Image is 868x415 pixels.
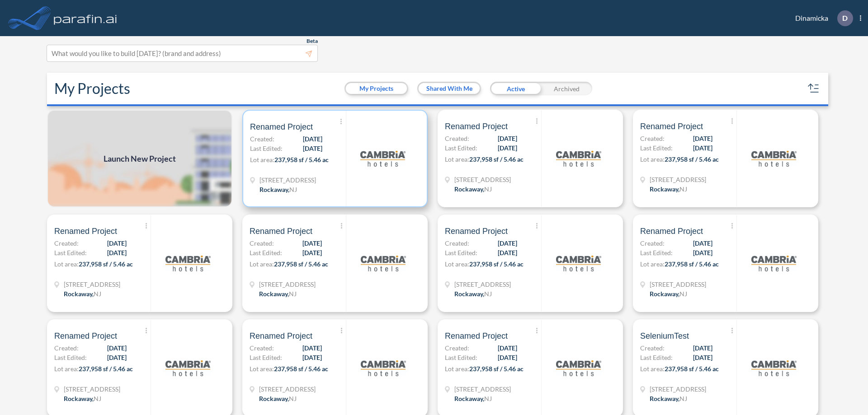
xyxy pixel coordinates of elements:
[640,121,703,132] span: Renamed Project
[498,343,517,353] span: [DATE]
[640,238,665,248] span: Created:
[64,289,101,298] div: Rockaway, NJ
[650,289,687,298] div: Rockaway, NJ
[64,395,94,402] span: Rockaway ,
[64,290,94,298] span: Rockaway ,
[469,155,524,163] span: 237,958 sf / 5.46 ac
[445,155,469,163] span: Lot area:
[469,260,524,268] span: 237,958 sf / 5.46 ac
[445,226,508,237] span: Renamed Project
[650,384,706,394] span: 321 Mt Hope Ave
[650,394,687,403] div: Rockaway, NJ
[107,238,127,248] span: [DATE]
[445,365,469,373] span: Lot area:
[640,248,673,257] span: Last Edited:
[679,185,687,193] span: NJ
[782,10,861,26] div: Dinamicka
[640,134,665,143] span: Created:
[445,343,469,353] span: Created:
[302,248,322,257] span: [DATE]
[679,290,687,298] span: NJ
[259,290,289,298] span: Rockaway ,
[454,185,484,193] span: Rockaway ,
[259,394,297,403] div: Rockaway, NJ
[259,395,289,402] span: Rockaway ,
[445,143,477,153] span: Last Edited:
[650,175,706,184] span: 321 Mt Hope Ave
[454,184,492,194] div: Rockaway, NJ
[556,345,601,391] img: logo
[484,290,492,298] span: NJ
[302,353,322,362] span: [DATE]
[454,280,511,289] span: 321 Mt Hope Ave
[64,384,120,394] span: 321 Mt Hope Ave
[94,395,101,402] span: NJ
[64,394,101,403] div: Rockaway, NJ
[445,260,469,268] span: Lot area:
[541,82,592,95] div: Archived
[640,365,665,373] span: Lot area:
[94,290,101,298] span: NJ
[640,353,673,362] span: Last Edited:
[303,144,322,153] span: [DATE]
[640,343,665,353] span: Created:
[107,353,127,362] span: [DATE]
[454,175,511,184] span: 321 Mt Hope Ave
[259,185,297,194] div: Rockaway, NJ
[454,394,492,403] div: Rockaway, NJ
[445,238,469,248] span: Created:
[751,345,797,391] img: logo
[361,345,406,391] img: logo
[104,153,176,165] span: Launch New Project
[454,290,484,298] span: Rockaway ,
[807,81,821,96] button: sort
[454,289,492,298] div: Rockaway, NJ
[640,331,689,341] span: SeleniumTest
[498,353,517,362] span: [DATE]
[250,238,274,248] span: Created:
[693,143,712,153] span: [DATE]
[54,226,117,237] span: Renamed Project
[650,185,679,193] span: Rockaway ,
[640,260,665,268] span: Lot area:
[498,238,517,248] span: [DATE]
[484,395,492,402] span: NJ
[693,134,712,143] span: [DATE]
[54,365,79,373] span: Lot area:
[250,226,312,237] span: Renamed Project
[289,186,297,193] span: NJ
[250,365,274,373] span: Lot area:
[640,226,703,237] span: Renamed Project
[250,134,274,144] span: Created:
[54,80,130,97] h2: My Projects
[346,83,407,94] button: My Projects
[361,241,406,286] img: logo
[302,238,322,248] span: [DATE]
[259,289,297,298] div: Rockaway, NJ
[498,134,517,143] span: [DATE]
[445,121,508,132] span: Renamed Project
[445,248,477,257] span: Last Edited:
[54,331,117,341] span: Renamed Project
[64,280,120,289] span: 321 Mt Hope Ave
[498,248,517,257] span: [DATE]
[665,365,719,373] span: 237,958 sf / 5.46 ac
[454,384,511,394] span: 321 Mt Hope Ave
[259,384,316,394] span: 321 Mt Hope Ave
[250,331,312,341] span: Renamed Project
[650,184,687,194] div: Rockaway, NJ
[693,238,712,248] span: [DATE]
[307,37,318,45] span: Beta
[490,82,541,95] div: Active
[250,248,282,257] span: Last Edited:
[250,343,274,353] span: Created:
[289,395,297,402] span: NJ
[54,343,79,353] span: Created:
[274,260,328,268] span: 237,958 sf / 5.46 ac
[107,343,127,353] span: [DATE]
[679,395,687,402] span: NJ
[751,241,797,286] img: logo
[556,241,601,286] img: logo
[302,343,322,353] span: [DATE]
[445,353,477,362] span: Last Edited:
